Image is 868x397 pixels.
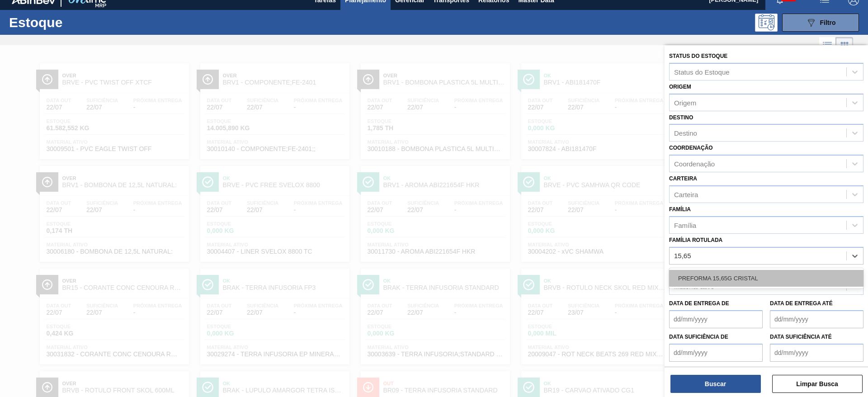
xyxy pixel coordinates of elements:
[674,99,696,106] div: Origem
[669,334,728,340] label: Data suficiência de
[669,84,691,90] label: Origem
[669,145,713,151] label: Coordenação
[669,53,727,59] label: Status do Estoque
[782,14,859,32] button: Filtro
[770,334,832,340] label: Data suficiência até
[669,268,714,274] label: Material ativo
[669,344,763,362] input: dd/mm/yyyy
[9,17,144,28] h1: Estoque
[669,206,691,213] label: Família
[669,175,697,182] label: Carteira
[770,310,863,328] input: dd/mm/yyyy
[674,190,698,198] div: Carteira
[674,129,697,137] div: Destino
[669,270,863,287] div: PREFORMA 15,65G CRISTAL
[674,160,715,168] div: Coordenação
[674,68,730,76] div: Status do Estoque
[669,114,693,121] label: Destino
[770,300,833,307] label: Data de Entrega até
[669,237,722,243] label: Família Rotulada
[836,37,853,54] div: Visão em Cards
[770,344,863,362] input: dd/mm/yyyy
[819,37,836,54] div: Visão em Lista
[755,14,778,32] div: Pogramando: nenhum usuário selecionado
[669,300,729,307] label: Data de Entrega de
[820,19,836,26] span: Filtro
[674,221,696,229] div: Família
[669,310,763,328] input: dd/mm/yyyy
